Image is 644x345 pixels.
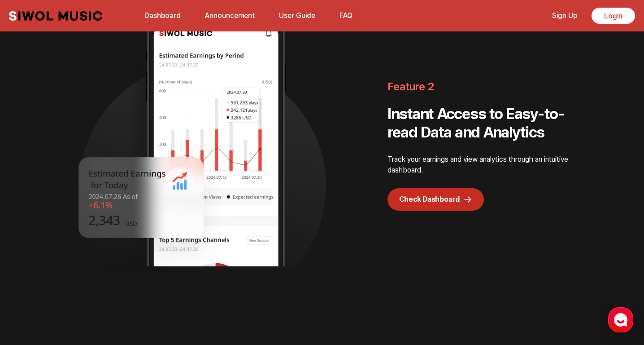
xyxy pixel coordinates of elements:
[133,284,155,291] span: Settings
[3,270,59,293] a: Home
[116,270,172,293] a: Settings
[387,154,577,176] p: Track your earnings and view analytics through an intuitive dashboard.
[74,284,101,292] span: Messages
[59,270,116,293] a: Messages
[547,6,583,25] a: Sign Up
[387,188,484,211] a: Check Dashboard
[334,5,358,27] button: FAQ
[274,6,321,25] a: User Guide
[387,73,577,100] span: Feature 2
[592,8,635,24] a: Login
[139,6,186,25] a: Dashboard
[23,284,39,291] span: Home
[387,105,577,142] h2: Instant Access to Easy-to-read Data and Analytics
[200,6,260,25] a: Announcement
